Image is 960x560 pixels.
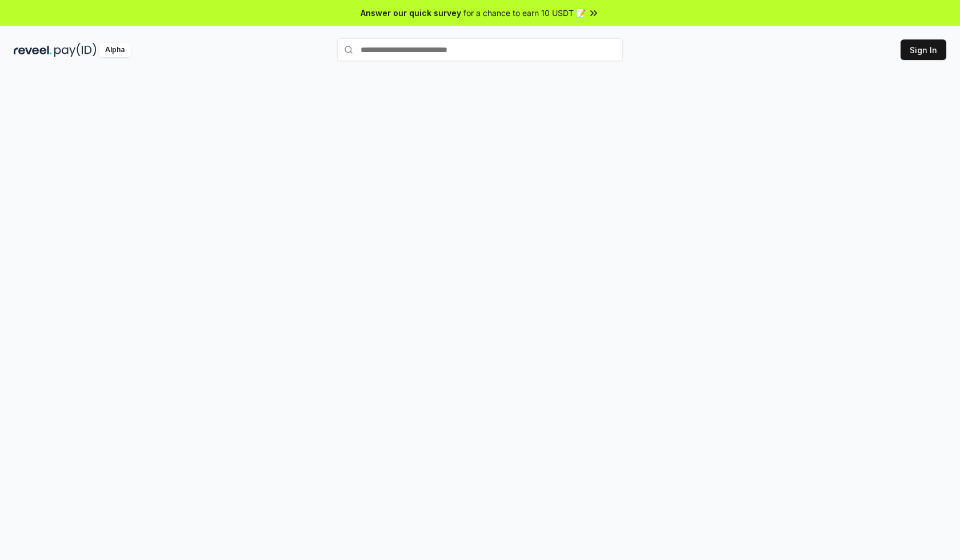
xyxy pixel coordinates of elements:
[14,43,52,57] img: reveel_dark
[463,7,586,19] span: for a chance to earn 10 USDT 📝
[54,43,97,57] img: pay_id
[361,7,461,19] span: Answer our quick survey
[901,39,946,60] button: Sign In
[99,43,131,57] div: Alpha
